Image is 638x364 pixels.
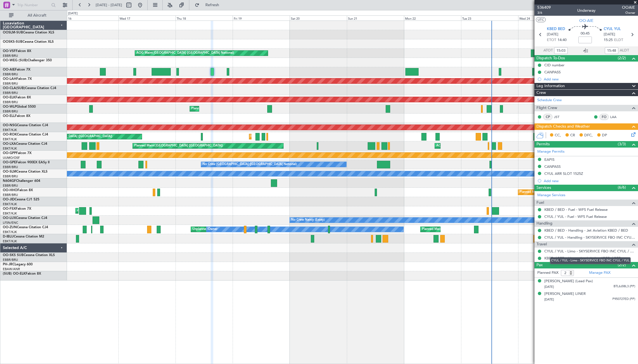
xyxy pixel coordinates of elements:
span: OOSKS-SUB [3,40,23,44]
span: Flight Crew [536,105,557,111]
span: [DATE] [604,32,615,37]
span: [DATE] [547,32,558,37]
a: OO-VSFFalcon 8X [3,49,31,53]
a: OO-CLA(SUB)Cessna Citation CJ4 [3,87,56,90]
button: UTC [536,17,546,22]
div: Sat 20 [290,15,347,21]
span: OO-ZUN [3,226,17,229]
div: EAPIS [544,157,554,162]
a: OO-HHOFalcon 8X [3,189,33,192]
span: D-IBLU [3,235,14,238]
input: --:-- [605,47,618,54]
div: Add new [544,77,635,82]
a: Manage PAX [589,270,610,276]
span: CYUL YUL [604,26,621,32]
a: EBKT/KJK [3,137,17,141]
span: OOAIE [622,4,635,10]
a: Manage Permits [537,149,565,155]
span: Fuel [536,200,544,206]
a: EBBR/BRU [3,100,18,104]
div: No Crew Nancy (Essey) [291,216,325,224]
span: ETOT [547,37,556,43]
span: (SUB) OO-ELK [3,272,26,275]
input: --:-- [554,47,568,54]
div: Wed 17 [118,15,176,21]
a: CYUL / YUL - Limo - SKYSERVICE FBO INC CYUL / YUL [544,249,635,254]
a: EBKT/KJK [3,230,17,234]
span: Dispatch Checks and Weather [536,123,590,130]
a: EBBR/BRU [3,165,18,169]
span: ATOT [543,48,553,53]
span: OO-WEG (SUB) [3,59,28,62]
span: OO-LUX [3,216,16,220]
a: OO-JIDCessna CJ1 525 [3,198,39,201]
span: Refresh [201,3,224,7]
span: 00:45 [581,31,590,37]
div: CID number [544,63,565,67]
span: OO-JID [3,198,15,201]
div: Thu 18 [176,15,233,21]
a: OOSLM-SUBCessna Citation XLS [3,31,54,34]
a: OO-LUXCessna Citation CJ4 [3,216,47,220]
a: JST [554,114,567,119]
a: EBBR/BRU [3,174,18,178]
a: EBKT/KJK [3,211,17,216]
a: OO-ROKCessna Citation CJ4 [3,133,48,136]
a: OO-SKS SUBCessna Citation XLS [3,254,55,257]
a: KBED / BED - Limo - Jet Aviation KBED / BED [544,256,621,261]
a: OO-ELLFalcon 8X [3,114,30,118]
a: EBBR/BRU [3,193,18,197]
a: OO-SLMCessna Citation XLS [3,170,48,173]
a: EBBR/BRU [3,82,18,86]
a: Manage Services [537,193,565,198]
span: Handling [536,220,552,227]
span: OOSLM-SUB [3,31,23,34]
div: AOG Maint Kortrijk-[GEOGRAPHIC_DATA] [77,207,138,215]
a: CYUL / YUL - Fuel - WFS Fuel Release [544,214,607,219]
a: OO-NSGCessna Citation CJ4 [3,124,48,127]
a: OO-ELKFalcon 8X [3,96,31,99]
a: EBBR/BRU [3,72,18,76]
div: [PERSON_NAME] LINER [544,291,586,297]
a: EBBR/BRU [3,109,18,114]
span: OO-ELL [3,114,15,118]
span: All Aircraft [15,13,59,17]
div: Planned Maint [GEOGRAPHIC_DATA] ([GEOGRAPHIC_DATA]) [24,132,112,141]
span: KBED BED [547,26,565,32]
span: Services [536,185,551,191]
label: Planned PAX [537,270,558,276]
div: Wed 24 [518,15,575,21]
div: Planned Maint [GEOGRAPHIC_DATA] ([GEOGRAPHIC_DATA]) [134,142,223,150]
span: OO-LAH [3,77,16,81]
span: OO-ELK [3,96,15,99]
span: 3/6 [537,10,551,15]
a: EBBR/BRU [3,91,18,95]
div: Owner [208,225,217,234]
span: ALDT [620,48,629,53]
a: EBBR/BRU [3,184,18,188]
a: EBKT/KJK [3,239,17,243]
span: Pax [536,262,543,268]
a: EBKT/KJK [3,202,17,206]
span: OO-LXA [3,142,16,146]
span: OO-AIE [3,68,15,71]
div: Tue 16 [61,15,118,21]
a: EBKT/KJK [3,146,17,151]
span: Leg Information [536,83,565,89]
div: Mon 22 [404,15,461,21]
a: OO-WEG (SUB)Challenger 350 [3,59,52,62]
span: Dispatch To-Dos [536,55,565,62]
span: OO-SLM [3,170,16,173]
span: OO-SKS SUB [3,254,24,257]
span: OO-GPE [3,161,16,164]
div: Planned Maint Geneva (Cointrin) [520,188,566,196]
a: KBED / BED - Handling - Jet Aviation KBED / BED [544,228,628,233]
div: CANPASS [544,164,561,169]
span: (6/6) [618,184,626,190]
div: [DATE] [68,11,78,16]
span: (2/2) [618,55,626,61]
div: Add new [544,178,635,183]
a: LFSN/ENC [3,221,18,225]
div: Unplanned Maint [GEOGRAPHIC_DATA]-[GEOGRAPHIC_DATA] [192,225,283,234]
a: KBED / BED - Fuel - WFS Fuel Release [544,207,608,212]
